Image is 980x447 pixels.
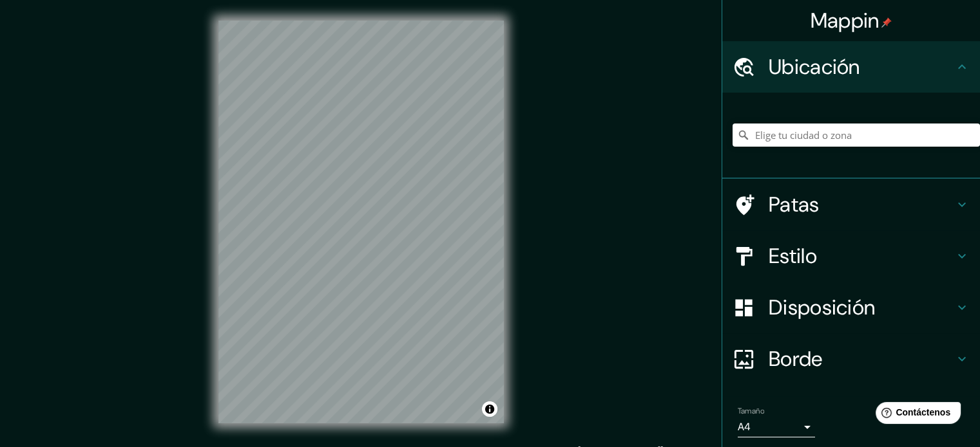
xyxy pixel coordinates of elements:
font: Ubicación [769,53,860,80]
iframe: Lanzador de widgets de ayuda [865,397,966,433]
canvas: Mapa [218,21,504,423]
font: Estilo [769,242,817,269]
div: Patas [722,179,980,230]
div: Disposición [722,282,980,333]
input: Elige tu ciudad o zona [733,123,980,147]
font: Disposición [769,294,875,321]
div: A4 [738,417,815,437]
font: Borde [769,345,823,372]
div: Ubicación [722,41,980,93]
button: Activar o desactivar atribución [482,401,497,417]
font: Mappin [811,7,879,34]
font: Tamaño [738,406,764,416]
div: Estilo [722,230,980,282]
font: Patas [769,191,820,218]
font: A4 [738,420,751,433]
img: pin-icon.png [881,17,892,28]
div: Borde [722,333,980,385]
